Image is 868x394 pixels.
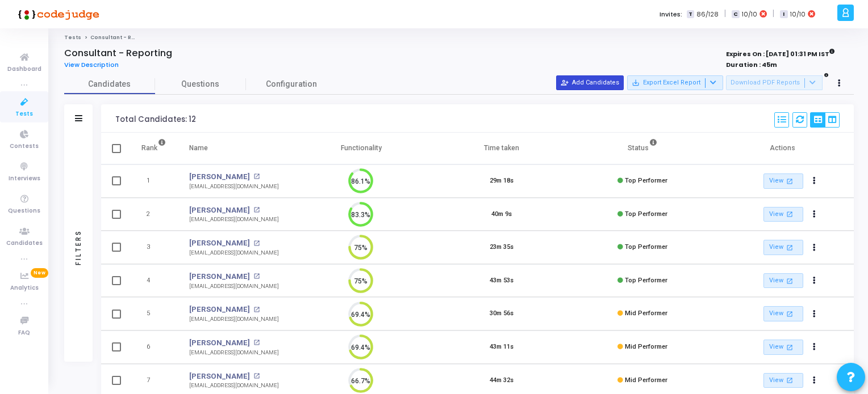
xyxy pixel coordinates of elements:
a: View [763,240,803,255]
div: Time taken [484,142,519,154]
span: Top Performer [625,210,667,218]
div: 29m 18s [490,176,514,186]
label: Invites: [660,10,682,19]
button: Actions [807,240,823,256]
span: Mid Performer [625,343,667,350]
a: [PERSON_NAME] [189,337,250,349]
div: Filters [73,185,84,310]
a: View [763,207,803,222]
td: 4 [130,264,178,298]
th: Rank [130,133,178,164]
h4: Consultant - Reporting [64,48,172,59]
a: View [763,173,803,189]
mat-icon: open_in_new [785,209,795,219]
a: View [763,373,803,388]
mat-icon: open_in_new [253,273,260,279]
span: New [31,268,48,278]
nav: breadcrumb [64,34,854,41]
button: Add Candidates [556,75,624,90]
span: Interviews [9,174,40,184]
button: Export Excel Report [627,75,723,90]
strong: Expires On : [DATE] 01:31 PM IST [726,46,835,59]
div: 23m 35s [490,243,514,252]
a: [PERSON_NAME] [189,304,250,315]
div: 40m 9s [491,210,512,219]
mat-icon: open_in_new [253,207,260,213]
td: 1 [130,164,178,198]
span: Tests [15,109,33,119]
span: 10/10 [742,10,757,19]
mat-icon: open_in_new [785,342,795,352]
span: Dashboard [7,65,41,74]
a: View [763,306,803,321]
a: [PERSON_NAME] [189,238,250,249]
span: Candidates [64,78,155,90]
a: Tests [64,34,81,41]
a: View [763,273,803,289]
div: 43m 11s [490,342,514,352]
div: 30m 56s [490,309,514,319]
a: [PERSON_NAME] [189,271,250,282]
button: Actions [807,372,823,388]
span: Candidates [6,239,43,248]
mat-icon: open_in_new [785,276,795,286]
div: [EMAIL_ADDRESS][DOMAIN_NAME] [189,315,279,324]
mat-icon: save_alt [632,79,640,87]
span: FAQ [18,328,30,338]
img: logo [14,3,99,26]
a: [PERSON_NAME] [189,205,250,216]
button: Download PDF Reports [726,75,823,90]
div: [EMAIL_ADDRESS][DOMAIN_NAME] [189,382,279,390]
span: T [687,10,694,19]
td: 5 [130,297,178,331]
span: Top Performer [625,177,667,184]
span: | [773,8,774,20]
mat-icon: open_in_new [785,309,795,319]
div: View Options [810,112,840,128]
mat-icon: open_in_new [785,243,795,252]
button: Actions [807,273,823,289]
span: Consultant - Reporting [90,34,157,41]
span: Contests [10,142,39,151]
mat-icon: open_in_new [785,375,795,385]
span: | [724,8,726,20]
span: Top Performer [625,277,667,284]
div: [EMAIL_ADDRESS][DOMAIN_NAME] [189,349,279,357]
th: Status [572,133,713,164]
a: [PERSON_NAME] [189,171,250,183]
button: Actions [807,173,823,189]
span: C [732,10,739,19]
td: 6 [130,331,178,364]
button: Actions [807,340,823,355]
mat-icon: open_in_new [253,373,260,379]
th: Functionality [291,133,432,164]
a: [PERSON_NAME] [189,371,250,382]
div: Name [189,142,208,154]
span: Top Performer [625,243,667,251]
span: Configuration [266,78,317,90]
button: Actions [807,306,823,322]
mat-icon: open_in_new [253,173,260,180]
div: 44m 32s [490,376,514,385]
span: Mid Performer [625,376,667,384]
td: 3 [130,231,178,264]
span: Questions [8,206,40,216]
span: Questions [155,78,246,90]
th: Actions [713,133,854,164]
mat-icon: open_in_new [253,307,260,313]
div: [EMAIL_ADDRESS][DOMAIN_NAME] [189,249,279,257]
div: [EMAIL_ADDRESS][DOMAIN_NAME] [189,282,279,291]
span: View Description [64,60,119,69]
mat-icon: open_in_new [253,340,260,346]
mat-icon: person_add_alt [561,79,569,87]
span: Analytics [10,283,39,293]
div: [EMAIL_ADDRESS][DOMAIN_NAME] [189,183,279,191]
button: Actions [807,206,823,222]
a: View Description [64,61,127,69]
td: 2 [130,198,178,231]
span: I [780,10,787,19]
span: 86/128 [696,10,719,19]
a: View [763,340,803,355]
